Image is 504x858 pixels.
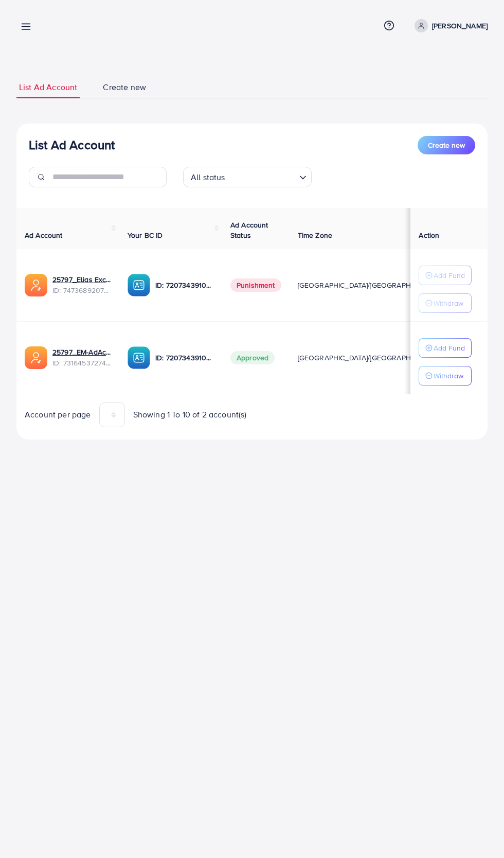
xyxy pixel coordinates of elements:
[19,81,77,93] span: List Ad Account
[428,140,465,150] span: Create new
[155,352,214,364] p: ID: 7207343910824378369
[155,279,214,291] p: ID: 7207343910824378369
[419,266,472,285] button: Add Fund
[298,230,332,240] span: Time Zone
[230,278,281,292] span: Punishment
[29,137,115,152] h3: List Ad Account
[52,347,111,357] a: 25797_EM-AdAcc_1757236227748
[434,342,465,354] p: Add Fund
[25,346,47,369] img: ic-ads-acc.e4c84228.svg
[419,338,472,358] button: Add Fund
[460,812,496,850] iframe: Chat
[52,358,111,368] span: ID: 7316453727488163841
[189,170,227,185] span: All status
[410,19,488,32] a: [PERSON_NAME]
[434,370,463,382] p: Withdraw
[298,353,441,363] span: [GEOGRAPHIC_DATA]/[GEOGRAPHIC_DATA]
[434,269,465,282] p: Add Fund
[434,297,463,309] p: Withdraw
[128,274,150,296] img: ic-ba-acc.ded83a64.svg
[183,167,312,187] div: Search for option
[419,366,472,386] button: Withdraw
[228,168,295,185] input: Search for option
[128,230,163,240] span: Your BC ID
[128,346,150,369] img: ic-ba-acc.ded83a64.svg
[25,409,91,421] span: Account per page
[432,20,488,32] p: [PERSON_NAME]
[419,293,472,313] button: Withdraw
[52,274,111,295] div: <span class='underline'>25797_Elias Excited media_1740103877542</span></br>7473689207173742608
[133,409,247,421] span: Showing 1 To 10 of 2 account(s)
[230,220,268,240] span: Ad Account Status
[418,136,475,154] button: Create new
[52,347,111,368] div: <span class='underline'>25797_EM-AdAcc_1757236227748</span></br>7316453727488163841
[230,351,275,364] span: Approved
[52,274,111,285] a: 25797_Elias Excited media_1740103877542
[25,274,47,296] img: ic-ads-acc.e4c84228.svg
[419,230,439,240] span: Action
[52,285,111,295] span: ID: 7473689207173742608
[298,280,441,290] span: [GEOGRAPHIC_DATA]/[GEOGRAPHIC_DATA]
[103,81,146,93] span: Create new
[25,230,63,240] span: Ad Account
